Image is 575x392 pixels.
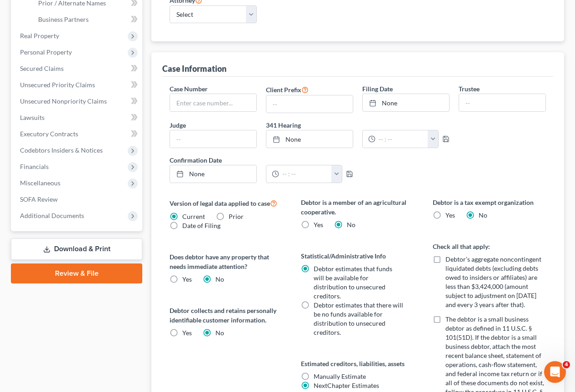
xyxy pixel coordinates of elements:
span: Prior [229,213,244,220]
span: Lawsuits [20,114,45,121]
span: Manually Estimate [314,372,366,380]
span: Secured Claims [20,65,64,72]
label: Debtor is a tax exempt organization [433,198,546,207]
span: No [347,221,355,228]
a: Executory Contracts [13,126,142,142]
span: SOFA Review [20,195,58,203]
span: Codebtors Insiders & Notices [20,146,103,154]
div: Case Information [162,63,226,74]
span: Yes [182,329,192,337]
a: Review & File [11,263,142,283]
span: No [215,275,224,283]
span: Debtor estimates that there will be no funds available for distribution to unsecured creditors. [314,301,403,336]
input: -- [266,95,353,113]
input: -- [459,94,545,111]
span: Unsecured Nonpriority Claims [20,97,107,105]
a: Business Partners [31,11,142,28]
a: None [363,94,449,111]
span: Debtor’s aggregate noncontingent liquidated debts (excluding debts owed to insiders or affiliates... [445,255,541,308]
input: -- : -- [375,130,428,148]
label: Version of legal data applied to case [170,198,283,208]
span: NextChapter Estimates [314,382,379,389]
span: Date of Filing [182,222,220,229]
a: Unsecured Priority Claims [13,77,142,93]
span: Additional Documents [20,212,84,219]
input: Enter case number... [170,94,256,111]
span: Current [182,213,205,220]
a: None [266,130,353,148]
a: None [170,165,256,183]
span: Personal Property [20,48,72,56]
span: Business Partners [38,15,89,23]
span: Executory Contracts [20,130,78,138]
label: Debtor is a member of an agricultural cooperative. [301,198,414,217]
a: Unsecured Nonpriority Claims [13,93,142,109]
span: Yes [314,221,323,228]
label: Client Prefix [266,84,309,95]
a: SOFA Review [13,191,142,208]
span: Unsecured Priority Claims [20,81,95,89]
input: -- [170,130,256,148]
a: Secured Claims [13,60,142,77]
span: Miscellaneous [20,179,60,187]
label: Trustee [459,84,480,94]
span: Debtor estimates that funds will be available for distribution to unsecured creditors. [314,265,392,300]
input: -- : -- [279,165,332,183]
span: Financials [20,163,49,170]
label: Statistical/Administrative Info [301,251,414,261]
label: Debtor collects and retains personally identifiable customer information. [170,306,283,325]
span: Real Property [20,32,59,40]
label: Case Number [170,84,208,94]
label: Confirmation Date [165,155,358,165]
a: Download & Print [11,238,142,260]
label: Does debtor have any property that needs immediate attention? [170,252,283,271]
a: Lawsuits [13,109,142,126]
span: No [215,329,224,337]
span: Yes [445,211,455,219]
label: Check all that apply: [433,242,546,251]
iframe: Intercom live chat [544,361,566,383]
label: Judge [170,120,186,130]
label: Filing Date [362,84,393,94]
span: 4 [563,361,570,368]
span: No [479,211,487,219]
label: Estimated creditors, liabilities, assets [301,359,414,368]
span: Yes [182,275,192,283]
label: 341 Hearing [261,120,454,130]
